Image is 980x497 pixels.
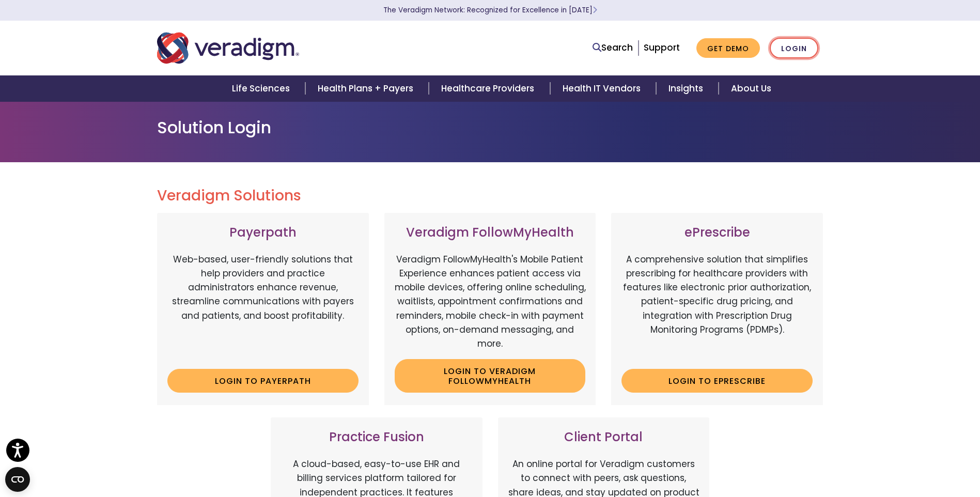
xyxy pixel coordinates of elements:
a: Login to Payerpath [167,369,359,393]
h3: Client Portal [508,430,699,445]
h3: Payerpath [167,225,359,240]
a: Support [644,41,680,54]
img: Veradigm logo [157,31,299,65]
a: Life Sciences [220,75,305,102]
h3: Practice Fusion [281,430,472,445]
a: About Us [719,75,784,102]
a: Login to ePrescribe [621,369,813,393]
iframe: Drift Chat Widget [782,423,968,485]
a: Healthcare Providers [429,75,550,102]
a: Get Demo [696,38,760,58]
button: Open CMP widget [5,467,30,492]
a: Health Plans + Payers [305,75,429,102]
h3: Veradigm FollowMyHealth [395,225,586,240]
h1: Solution Login [157,118,823,137]
h2: Veradigm Solutions [157,187,823,205]
p: Web-based, user-friendly solutions that help providers and practice administrators enhance revenu... [167,253,359,361]
a: Login [770,38,818,59]
h3: ePrescribe [621,225,813,240]
a: Insights [656,75,719,102]
p: A comprehensive solution that simplifies prescribing for healthcare providers with features like ... [621,253,813,361]
a: Login to Veradigm FollowMyHealth [395,359,586,393]
p: Veradigm FollowMyHealth's Mobile Patient Experience enhances patient access via mobile devices, o... [395,253,586,351]
a: The Veradigm Network: Recognized for Excellence in [DATE]Learn More [383,5,597,15]
span: Learn More [593,5,597,15]
a: Health IT Vendors [550,75,656,102]
a: Search [593,41,633,55]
